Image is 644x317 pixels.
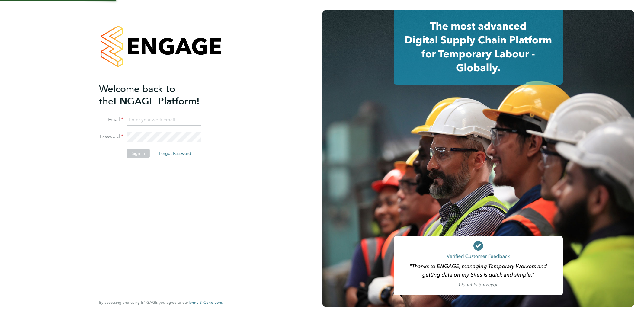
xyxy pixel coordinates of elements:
[99,83,217,107] h2: ENGAGE Platform!
[154,149,196,158] button: Forgot Password
[188,300,223,305] a: Terms & Conditions
[99,117,123,123] label: Email
[127,115,201,126] input: Enter your work email...
[99,83,175,107] span: Welcome back to the
[127,149,150,158] button: Sign In
[99,300,223,305] span: By accessing and using ENGAGE you agree to our
[99,133,123,140] label: Password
